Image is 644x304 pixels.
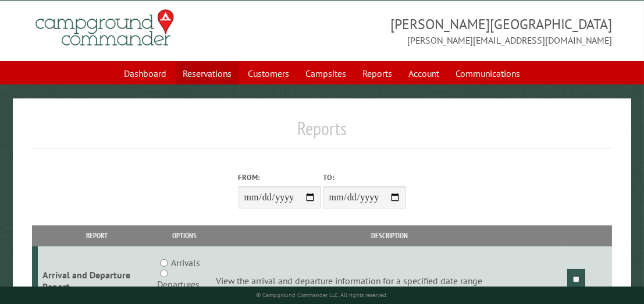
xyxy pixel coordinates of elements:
label: To: [323,172,406,183]
a: Customers [241,62,296,84]
label: From: [239,172,321,183]
div: Keywords by Traffic [129,69,196,76]
div: Domain Overview [44,69,104,76]
div: v 4.0.25 [33,19,57,28]
a: Reports [355,62,399,84]
a: Account [401,62,446,84]
th: Report [38,225,155,246]
label: Departures [157,277,200,291]
th: Description [214,225,565,246]
img: tab_keywords_by_traffic_grey.svg [116,68,125,77]
small: © Campground Commander LLC. All rights reserved. [257,291,388,299]
a: Communications [449,62,527,84]
a: Dashboard [117,62,173,84]
a: Reservations [176,62,239,84]
a: Campsites [298,62,353,84]
img: Campground Commander [32,5,177,51]
label: Arrivals [171,256,200,270]
img: tab_domain_overview_orange.svg [31,68,41,77]
h1: Reports [32,117,611,149]
img: website_grey.svg [19,30,28,40]
img: logo_orange.svg [19,19,28,28]
th: Options [155,225,214,246]
div: Domain: [DOMAIN_NAME] [30,30,128,40]
span: [PERSON_NAME][GEOGRAPHIC_DATA] [PERSON_NAME][EMAIL_ADDRESS][DOMAIN_NAME] [322,15,612,47]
